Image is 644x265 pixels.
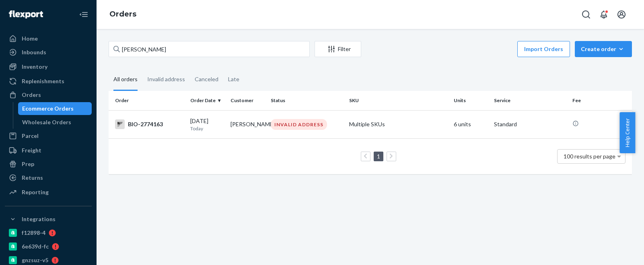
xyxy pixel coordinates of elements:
[494,120,566,128] p: Standard
[5,171,92,184] a: Returns
[569,91,632,110] th: Fee
[346,110,451,138] td: Multiple SKUs
[115,119,184,129] div: BIO-2774163
[22,48,46,56] div: Inbounds
[22,215,56,223] div: Integrations
[109,41,310,57] input: Search orders
[5,46,92,59] a: Inbounds
[195,69,218,90] div: Canceled
[22,188,49,196] div: Reporting
[346,91,451,110] th: SKU
[113,69,138,91] div: All orders
[22,242,49,251] div: 6e639d-fc
[5,129,92,142] a: Parcel
[22,256,48,264] div: gnzsuz-v5
[5,186,92,199] a: Reporting
[109,10,136,18] a: Orders
[190,125,224,132] p: Today
[22,132,39,140] div: Parcel
[5,88,92,101] a: Orders
[22,91,41,99] div: Orders
[227,110,267,138] td: [PERSON_NAME]
[22,118,71,126] div: Wholesale Orders
[451,110,491,138] td: 6 units
[5,158,92,171] a: Prep
[228,69,239,90] div: Late
[581,45,626,53] div: Create order
[5,144,92,157] a: Freight
[315,41,361,57] button: Filter
[451,91,491,110] th: Units
[22,63,47,71] div: Inventory
[5,226,92,239] a: f12898-4
[22,174,43,182] div: Returns
[315,45,361,53] div: Filter
[9,10,43,18] img: Flexport logo
[22,229,45,237] div: f12898-4
[564,153,615,160] span: 100 results per page
[22,146,41,154] div: Freight
[267,91,346,110] th: Status
[5,240,92,253] a: 6e639d-fc
[575,41,632,57] button: Create order
[619,112,635,153] button: Help Center
[22,77,64,85] div: Replenishments
[76,6,92,23] button: Close Navigation
[103,3,143,26] ol: breadcrumbs
[109,91,187,110] th: Order
[5,60,92,73] a: Inventory
[190,117,224,132] div: [DATE]
[187,91,227,110] th: Order Date
[5,213,92,226] button: Integrations
[5,32,92,45] a: Home
[230,97,264,104] div: Customer
[147,69,185,90] div: Invalid address
[18,102,92,115] a: Ecommerce Orders
[596,6,612,23] button: Open notifications
[22,160,34,168] div: Prep
[578,6,594,23] button: Open Search Box
[22,105,74,113] div: Ecommerce Orders
[517,41,570,57] button: Import Orders
[613,6,630,23] button: Open account menu
[5,75,92,88] a: Replenishments
[22,35,38,43] div: Home
[491,91,569,110] th: Service
[271,119,327,130] div: INVALID ADDRESS
[18,116,92,129] a: Wholesale Orders
[375,153,382,160] a: Page 1 is your current page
